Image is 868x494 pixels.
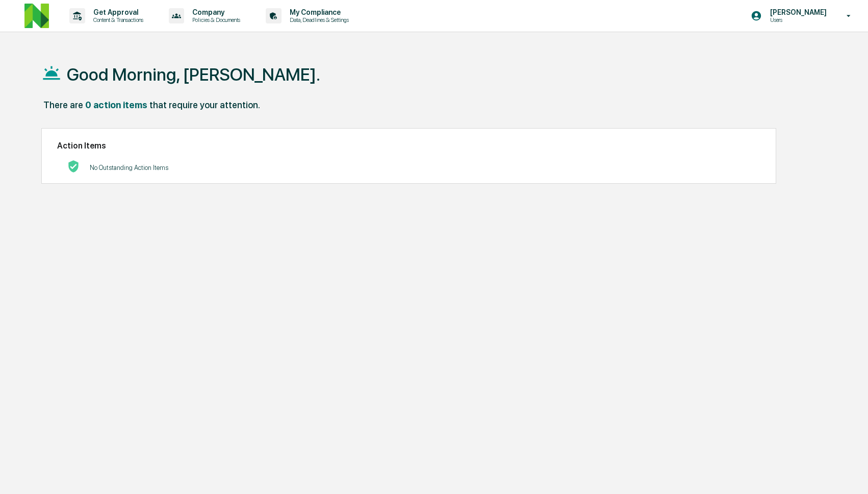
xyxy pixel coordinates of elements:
p: Content & Transactions [85,16,148,23]
p: [PERSON_NAME] [762,8,832,16]
div: that require your attention. [149,100,260,110]
p: Users [762,16,832,23]
p: Get Approval [85,8,148,16]
img: No Actions logo [67,160,80,172]
p: Data, Deadlines & Settings [282,16,354,23]
p: Policies & Documents [184,16,245,23]
p: Company [184,8,245,16]
div: There are [43,100,83,110]
div: 0 action items [85,100,147,110]
h2: Action Items [57,141,760,151]
p: My Compliance [282,8,354,16]
h1: Good Morning, [PERSON_NAME]. [67,64,320,85]
p: No Outstanding Action Items [90,164,168,171]
img: logo [24,4,49,28]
